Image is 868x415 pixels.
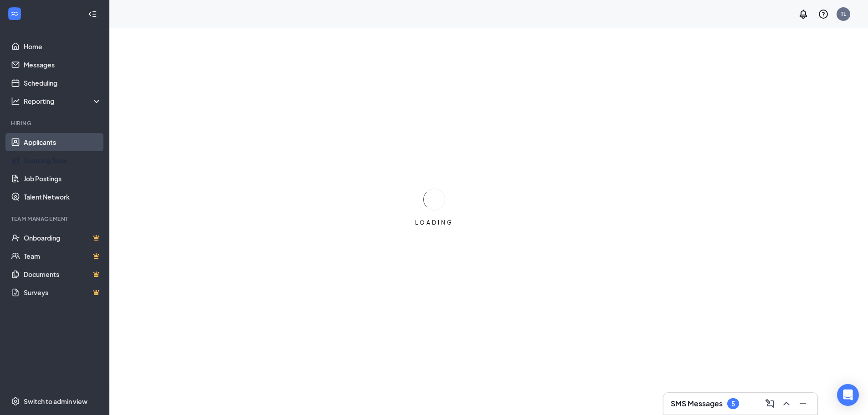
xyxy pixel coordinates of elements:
a: TeamCrown [24,247,102,265]
div: Reporting [24,97,102,106]
button: ChevronUp [779,396,794,411]
div: Open Intercom Messenger [837,384,859,406]
div: LOADING [411,219,457,226]
h3: SMS Messages [671,399,723,409]
a: Applicants [24,133,102,151]
div: Switch to admin view [24,397,87,406]
a: Job Postings [24,169,102,188]
svg: Notifications [798,9,809,20]
a: DocumentsCrown [24,265,102,283]
svg: Analysis [11,97,20,106]
button: Minimize [796,396,810,411]
svg: Collapse [88,10,97,19]
svg: Minimize [797,398,808,409]
svg: Settings [11,397,20,406]
div: Team Management [11,215,100,223]
svg: ChevronUp [781,398,792,409]
a: Sourcing Tools [24,151,102,169]
svg: QuestionInfo [818,9,829,20]
div: TL [841,10,846,18]
svg: WorkstreamLogo [10,9,19,18]
a: Scheduling [24,74,102,92]
a: Messages [24,56,102,74]
div: 5 [731,400,735,408]
svg: ComposeMessage [765,398,776,409]
div: Hiring [11,119,100,127]
a: Home [24,37,102,56]
a: SurveysCrown [24,283,102,302]
a: Talent Network [24,188,102,206]
button: ComposeMessage [763,396,777,411]
a: OnboardingCrown [24,229,102,247]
